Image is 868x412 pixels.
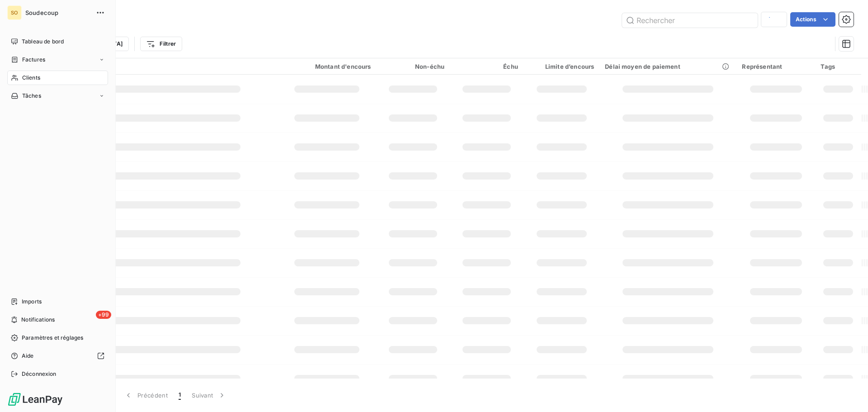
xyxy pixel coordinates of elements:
[622,13,758,28] input: Rechercher
[7,349,108,363] a: Aide
[21,316,55,324] span: Notifications
[821,63,855,70] div: Tags
[22,334,83,342] span: Paramètres et réglages
[118,386,173,405] button: Précédent
[179,391,181,400] span: 1
[742,63,810,70] div: Représentant
[605,63,731,70] div: Délai moyen de paiement
[22,92,41,100] span: Tâches
[22,352,34,360] span: Aide
[25,9,90,16] span: Soudecoup
[22,298,42,306] span: Imports
[7,5,22,20] div: SO
[455,63,518,70] div: Échu
[186,386,232,405] button: Suivant
[22,38,64,46] span: Tableau de bord
[22,74,40,82] span: Clients
[22,56,45,64] span: Factures
[283,63,371,70] div: Montant d'encours
[790,12,835,27] button: Actions
[837,381,859,403] iframe: Intercom live chat
[96,311,111,319] span: +99
[382,63,444,70] div: Non-échu
[173,386,186,405] button: 1
[140,37,182,51] button: Filtrer
[7,392,63,407] img: Logo LeanPay
[529,63,594,70] div: Limite d’encours
[22,370,57,378] span: Déconnexion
